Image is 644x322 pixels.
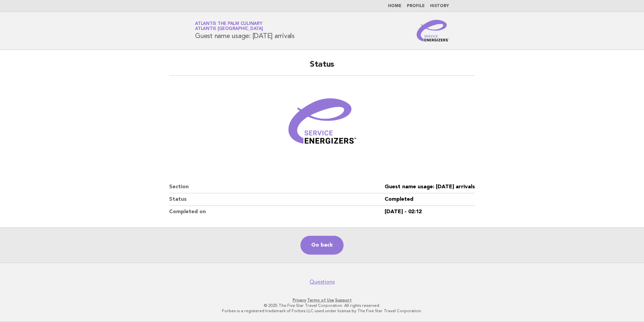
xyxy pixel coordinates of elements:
dd: Completed [385,193,475,206]
a: Support [335,298,352,302]
a: Profile [407,4,425,8]
dt: Completed on [169,206,385,218]
a: Home [388,4,401,8]
a: History [430,4,449,8]
dt: Section [169,181,385,193]
img: Verified [282,84,362,165]
dt: Status [169,193,385,206]
a: Privacy [293,298,306,302]
a: Questions [310,279,335,285]
h1: Guest name usage: [DATE] arrivals [195,22,295,39]
p: · · [116,297,528,303]
a: Terms of Use [307,298,334,302]
dd: Guest name usage: [DATE] arrivals [385,181,475,193]
p: Forbes is a registered trademark of Forbes LLC used under license by The Five Star Travel Corpora... [116,308,528,314]
a: Atlantis The Palm CulinaryAtlantis [GEOGRAPHIC_DATA] [195,22,263,31]
h2: Status [169,59,475,76]
p: © 2025 The Five Star Travel Corporation. All rights reserved. [116,303,528,308]
img: Service Energizers [417,20,449,41]
a: Go back [300,236,344,255]
dd: [DATE] - 02:12 [385,206,475,218]
span: Atlantis [GEOGRAPHIC_DATA] [195,27,263,31]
